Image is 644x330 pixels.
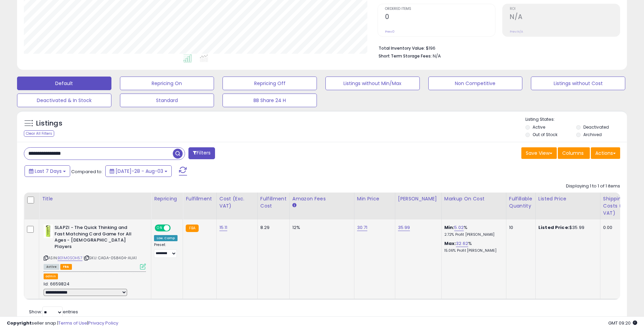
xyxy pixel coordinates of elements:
div: % [444,241,501,253]
small: Prev: 0 [385,30,395,34]
div: Fulfillment Cost [260,195,287,210]
button: Actions [591,147,620,159]
button: Listings without Min/Max [325,77,420,90]
div: Title [42,195,148,202]
img: 31BG8URUPeL._SL40_.jpg [44,225,53,238]
button: Non Competitive [428,77,523,90]
button: [DATE]-28 - Aug-03 [105,165,172,177]
div: $35.99 [538,225,595,231]
span: ROI [510,7,620,11]
p: 15.06% Profit [PERSON_NAME] [444,248,501,253]
button: Deactivated & In Stock [17,94,111,107]
button: Standard [120,94,214,107]
div: Amazon Fees [292,195,351,202]
div: % [444,225,501,237]
b: Listed Price: [538,224,569,231]
div: Displaying 1 to 1 of 1 items [566,183,620,189]
li: $196 [379,44,615,52]
div: 8.29 [260,225,284,231]
div: Fulfillable Quantity [509,195,533,210]
span: Show: entries [29,309,78,315]
small: Prev: N/A [510,30,523,34]
label: Out of Stock [533,132,557,137]
a: 35.99 [398,224,410,231]
strong: Copyright [7,320,32,326]
h2: N/A [510,13,620,22]
button: Default [17,77,111,90]
div: Shipping Costs (Exc. VAT) [603,195,638,217]
b: SLAPZI - The Quick Thinking and Fast Matching Card Game for All Ages - [DEMOGRAPHIC_DATA] Players [55,225,137,251]
div: Markup on Cost [444,195,503,202]
div: ASIN: [44,225,146,269]
div: 12% [292,225,349,231]
div: Preset: [154,243,178,258]
h5: Listings [36,119,62,128]
button: admin [44,274,58,279]
a: 5.02 [454,224,464,231]
b: Min: [444,224,455,231]
span: 2025-08-11 09:20 GMT [608,320,637,326]
a: 15.11 [219,224,228,231]
span: OFF [170,225,181,231]
a: 32.62 [456,240,468,247]
span: ON [155,225,164,231]
div: seller snap | | [7,320,118,327]
button: Last 7 Days [25,165,70,177]
button: Save View [521,147,557,159]
a: Terms of Use [58,320,87,326]
b: Total Inventory Value: [379,45,425,51]
button: Repricing On [120,77,214,90]
button: Columns [558,147,590,159]
label: Deactivated [583,124,609,130]
div: Fulfillment [186,195,213,202]
div: 0.00 [603,225,636,231]
small: FBA [186,225,198,232]
span: Compared to: [71,168,103,175]
small: Amazon Fees. [292,202,296,209]
span: N/A [433,53,441,59]
button: Repricing Off [223,77,317,90]
span: All listings currently available for purchase on Amazon [44,264,59,270]
p: 2.72% Profit [PERSON_NAME] [444,232,501,237]
a: 30.71 [357,224,368,231]
span: Columns [562,150,584,156]
div: Listed Price [538,195,597,202]
div: Clear All Filters [24,130,54,137]
span: FBA [60,264,72,270]
th: The percentage added to the cost of goods (COGS) that forms the calculator for Min & Max prices. [441,193,506,219]
span: Ordered Items [385,7,495,11]
label: Active [533,124,545,130]
div: [PERSON_NAME] [398,195,439,202]
button: BB Share 24 H [223,94,317,107]
a: Privacy Policy [88,320,118,326]
button: Filters [188,147,215,159]
div: Min Price [357,195,392,202]
span: Last 7 Days [35,168,62,175]
div: 10 [509,225,530,231]
div: Cost (Exc. VAT) [219,195,255,210]
span: Id: 6659824 [44,281,70,287]
span: | SKU: CAGA-058404-AUA1 [83,255,137,261]
div: Low. Comp [154,235,178,241]
b: Max: [444,240,456,247]
h2: 0 [385,13,495,22]
label: Archived [583,132,602,137]
a: B01M0SOH57 [58,255,82,261]
p: Listing States: [525,116,627,123]
button: Listings without Cost [531,77,625,90]
div: Repricing [154,195,180,202]
span: [DATE]-28 - Aug-03 [116,168,163,175]
b: Short Term Storage Fees: [379,53,432,59]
